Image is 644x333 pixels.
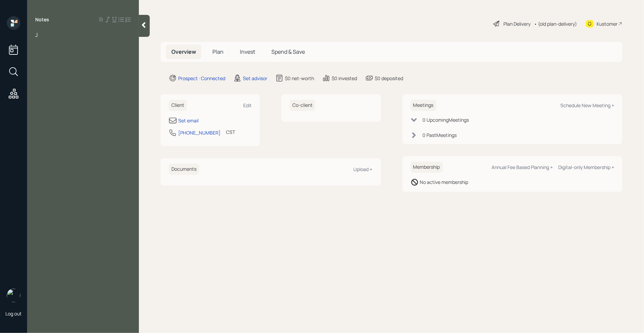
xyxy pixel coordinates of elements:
div: Plan Delivery [503,20,531,27]
span: Invest [240,48,255,55]
div: Digital-only Membership + [558,164,614,170]
div: Schedule New Meeting + [560,102,614,109]
span: Spend & Save [271,48,305,55]
span: Plan [212,48,224,55]
h6: Documents [169,164,199,175]
h6: Meetings [411,100,436,111]
div: • (old plan-delivery) [534,20,577,27]
img: retirable_logo.png [7,289,20,302]
div: Log out [5,310,22,317]
div: CST [226,128,235,136]
div: $0 net-worth [285,75,314,82]
h6: Membership [411,162,443,173]
div: $0 deposited [375,75,403,82]
div: Prospect · Connected [178,75,225,82]
h6: Client [169,100,187,111]
div: Upload + [354,166,373,172]
label: Notes [35,16,49,23]
div: Set advisor [243,75,267,82]
h6: Co-client [290,100,315,111]
span: Overview [171,48,196,55]
div: Kustomer [597,20,618,27]
div: Annual Fee Based Planning + [492,164,553,170]
span: J [35,31,38,39]
div: 0 Past Meeting s [423,132,457,139]
div: Set email [178,117,199,124]
div: $0 invested [332,75,357,82]
div: 0 Upcoming Meeting s [423,116,469,123]
div: Edit [243,102,252,109]
div: No active membership [420,179,469,186]
div: [PHONE_NUMBER] [178,129,221,136]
